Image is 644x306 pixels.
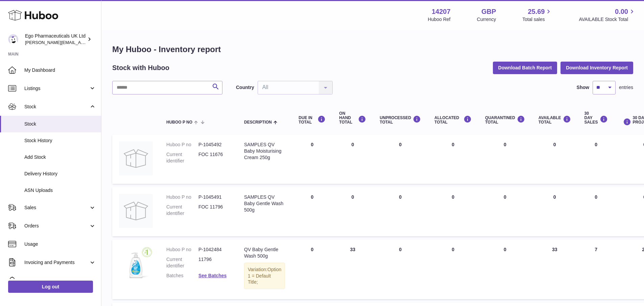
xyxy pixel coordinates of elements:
[532,240,578,299] td: 33
[112,63,169,72] h2: Stock with Huboo
[24,171,96,177] span: Delivery History
[380,115,421,125] div: UNPROCESSED Total
[615,7,628,16] span: 0.00
[198,273,226,278] a: See Batches
[299,115,326,125] div: DUE IN TOTAL
[24,137,96,144] span: Stock History
[166,256,198,269] dt: Current identifier
[24,223,89,229] span: Orders
[292,240,332,299] td: 0
[24,85,89,92] span: Listings
[522,16,552,23] span: Total sales
[332,187,373,236] td: 0
[25,40,172,45] span: [PERSON_NAME][EMAIL_ADDRESS][PERSON_NAME][DOMAIN_NAME]
[166,194,198,200] dt: Huboo P no
[25,33,86,46] div: Ego Pharmaceuticals UK Ltd
[428,16,451,23] div: Huboo Ref
[332,240,373,299] td: 33
[532,187,578,236] td: 0
[504,142,506,147] span: 0
[292,135,332,184] td: 0
[24,241,96,247] span: Usage
[244,194,285,213] div: SAMPLES QV Baby Gentle Wash 500g
[619,84,633,91] span: entries
[428,135,478,184] td: 0
[373,187,428,236] td: 0
[248,267,281,285] span: Option 1 = Default Title;
[481,7,496,16] strong: GBP
[428,240,478,299] td: 0
[236,84,254,91] label: Country
[24,278,96,284] span: Cases
[244,246,285,259] div: QV Baby Gentle Wash 500g
[24,67,96,73] span: My Dashboard
[539,115,571,125] div: AVAILABLE Total
[428,187,478,236] td: 0
[24,121,96,127] span: Stock
[578,240,615,299] td: 7
[24,104,89,110] span: Stock
[112,44,633,55] h1: My Huboo - Inventory report
[532,135,578,184] td: 0
[198,204,231,217] dd: FOC 11796
[198,141,231,148] dd: P-1045492
[585,111,608,125] div: 30 DAY SALES
[8,281,93,293] a: Log out
[24,204,89,211] span: Sales
[577,84,589,91] label: Show
[166,204,198,217] dt: Current identifier
[434,115,472,125] div: ALLOCATED Total
[24,154,96,160] span: Add Stock
[373,240,428,299] td: 0
[504,194,506,200] span: 0
[373,135,428,184] td: 0
[332,135,373,184] td: 0
[166,246,198,253] dt: Huboo P no
[119,141,153,175] img: product image
[8,34,18,44] img: rebecca.carroll@egopharm.com
[119,194,153,228] img: product image
[528,7,545,16] span: 25.69
[166,272,198,279] dt: Batches
[578,187,615,236] td: 0
[198,194,231,200] dd: P-1045491
[339,111,366,125] div: ON HAND Total
[579,16,636,23] span: AVAILABLE Stock Total
[578,135,615,184] td: 0
[198,151,231,164] dd: FOC 11676
[560,62,633,74] button: Download Inventory Report
[24,259,89,266] span: Invoicing and Payments
[522,7,552,23] a: 25.69 Total sales
[477,16,496,23] div: Currency
[24,187,96,194] span: ASN Uploads
[244,120,272,125] span: Description
[119,246,153,280] img: product image
[292,187,332,236] td: 0
[198,256,231,269] dd: 11796
[504,247,506,252] span: 0
[432,7,451,16] strong: 14207
[579,7,636,23] a: 0.00 AVAILABLE Stock Total
[166,141,198,148] dt: Huboo P no
[493,62,557,74] button: Download Batch Report
[244,141,285,161] div: SAMPLES QV Baby Moisturising Cream 250g
[198,246,231,253] dd: P-1042484
[166,120,192,125] span: Huboo P no
[166,151,198,164] dt: Current identifier
[485,115,525,125] div: QUARANTINED Total
[244,263,285,289] div: Variation:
